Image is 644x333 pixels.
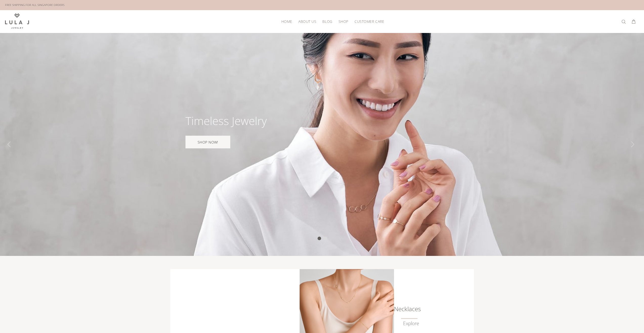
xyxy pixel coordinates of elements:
a: BLOG [319,17,335,25]
div: Timeless Jewelry [185,115,267,126]
a: SHOP [336,17,351,25]
span: CUSTOMER CARE [355,20,384,23]
h6: Necklaces [394,306,419,311]
a: SHOP NOW! [185,136,230,148]
a: ABOUT US [295,17,319,25]
a: Explore [403,321,419,326]
a: HOME [278,17,295,25]
div: FREE SHIPPING FOR ALL SINGAPORE ORDERS [5,2,65,8]
span: BLOG [322,20,332,23]
a: CUSTOMER CARE [351,17,384,25]
span: HOME [281,20,292,23]
span: ABOUT US [298,20,316,23]
span: SHOP [339,20,348,23]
